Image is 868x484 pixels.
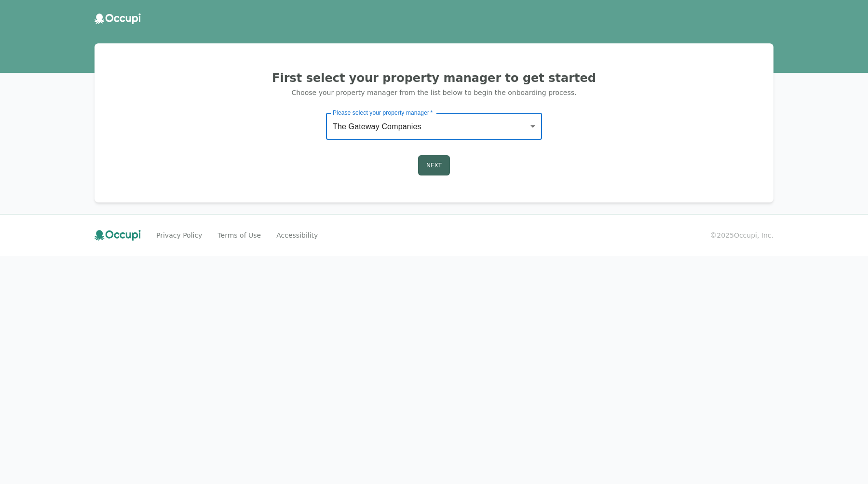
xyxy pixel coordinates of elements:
small: © 2025 Occupi, Inc. [710,230,773,240]
a: Terms of Use [217,230,261,240]
h2: First select your property manager to get started [106,70,762,86]
p: Choose your property manager from the list below to begin the onboarding process. [106,88,762,97]
a: Accessibility [276,230,318,240]
div: The Gateway Companies [326,113,542,140]
a: Privacy Policy [156,230,202,240]
label: Please select your property manager [333,108,433,117]
button: Next [418,155,450,175]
